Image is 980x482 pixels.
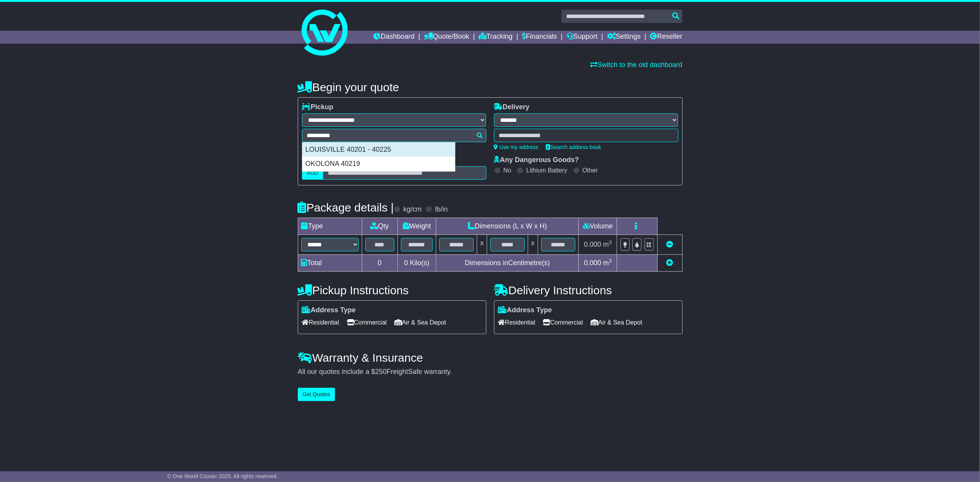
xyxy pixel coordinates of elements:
[494,103,530,111] label: Delivery
[362,218,397,235] td: Qty
[590,61,682,69] a: Switch to the old dashboard
[347,316,387,328] span: Commercial
[494,144,538,150] a: Use my address
[650,31,682,44] a: Reseller
[298,81,683,93] h4: Begin your quote
[583,167,598,174] label: Other
[494,284,683,297] h4: Delivery Instructions
[566,31,598,44] a: Support
[374,31,415,44] a: Dashboard
[546,144,601,150] a: Search address book
[397,218,436,235] td: Weight
[403,205,422,214] label: kg/cm
[302,316,339,328] span: Residential
[584,259,601,267] span: 0.000
[394,316,446,328] span: Air & Sea Depot
[522,31,557,44] a: Financials
[362,255,397,272] td: 0
[584,241,601,248] span: 0.000
[435,205,448,214] label: lb/in
[298,255,362,272] td: Total
[302,103,333,111] label: Pickup
[298,388,335,401] button: Get Quotes
[526,167,567,174] label: Lithium Battery
[609,239,612,245] sup: 3
[302,306,356,315] label: Address Type
[404,259,408,267] span: 0
[302,129,486,142] typeahead: Please provide city
[498,306,552,315] label: Address Type
[298,351,683,364] h4: Warranty & Insurance
[609,258,612,264] sup: 3
[607,31,641,44] a: Settings
[543,316,583,328] span: Commercial
[302,143,455,157] div: LOUISVILLE 40201 - 40225
[302,157,455,171] div: OKOLONA 40219
[298,218,362,235] td: Type
[494,156,579,164] label: Any Dangerous Goods?
[579,218,617,235] td: Volume
[666,259,673,267] a: Add new item
[591,316,642,328] span: Air & Sea Depot
[424,31,469,44] a: Quote/Book
[298,368,683,376] div: All our quotes include a $ FreightSafe warranty.
[298,201,394,214] h4: Package details |
[479,31,512,44] a: Tracking
[504,167,511,174] label: No
[477,235,487,255] td: x
[397,255,436,272] td: Kilo(s)
[436,255,579,272] td: Dimensions in Centimetre(s)
[436,218,579,235] td: Dimensions (L x W x H)
[603,241,612,248] span: m
[528,235,538,255] td: x
[167,473,278,479] span: © One World Courier 2025. All rights reserved.
[375,368,387,375] span: 250
[298,284,486,297] h4: Pickup Instructions
[603,259,612,267] span: m
[498,316,535,328] span: Residential
[666,241,673,248] a: Remove this item
[302,166,323,180] label: AUD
